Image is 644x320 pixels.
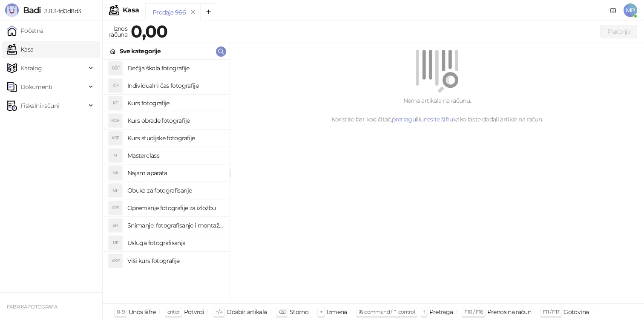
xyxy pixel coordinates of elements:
[131,21,167,42] strong: 0,00
[420,115,453,123] a: unesite šifru
[429,306,453,317] div: Pretraga
[107,23,129,40] div: Iznos računa
[109,149,122,162] div: M
[127,201,223,215] h4: Opremanje fotografije za izložbu
[109,114,122,127] div: KOF
[127,114,223,127] h4: Kurs obrade fotografije
[109,96,122,110] div: KF
[127,236,223,250] h4: Usluga fotografisanja
[127,96,223,110] h4: Kurs fotografije
[109,219,122,232] div: SFI
[103,60,230,303] div: grid
[227,306,267,317] div: Odabir artikala
[423,308,425,315] span: f
[127,166,223,180] h4: Najam aparata
[123,7,139,14] div: Kasa
[152,8,186,17] div: Prodaja 966
[7,22,43,39] a: Početna
[20,60,42,77] span: Katalog
[601,25,637,38] button: Plaćanje
[127,219,223,232] h4: Snimanje, fotografisanje i montaža BTS za potrebe snimanja serije "Državni službenik 4" - 29.05-1...
[5,3,19,17] img: Logo
[127,131,223,145] h4: Kurs studijske fotografije
[129,306,156,317] div: Unos šifre
[290,306,308,317] div: Storno
[563,306,589,317] div: Gotovina
[109,201,122,215] div: OFI
[127,61,223,75] h4: Dečija škola fotografije
[20,78,52,95] span: Dokumenti
[392,115,416,123] a: pretragu
[7,41,33,58] a: Kasa
[109,254,122,268] div: VKF
[624,3,637,17] span: MP
[216,308,222,315] span: ↑/↓
[279,308,285,315] span: ⌫
[127,184,223,197] h4: Obuka za fotografisanje
[187,9,198,16] button: remove
[109,61,122,75] div: DŠF
[487,306,531,317] div: Prenos na račun
[20,97,59,114] span: Fiskalni računi
[200,3,217,20] button: Add tab
[127,254,223,268] h4: Viši kurs fotografije
[359,308,415,315] span: ⌘ command / ⌃ control
[120,46,161,56] div: Sve kategorije
[109,79,122,92] div: IČF
[109,236,122,250] div: UF
[109,166,122,180] div: NA
[184,306,204,317] div: Potvrdi
[7,304,57,310] small: FABRIKA FOTOGRAFA
[127,149,223,162] h4: Masterclass
[327,306,347,317] div: Izmena
[109,131,122,145] div: KSF
[109,184,122,197] div: OF
[543,308,559,315] span: F11 / F17
[464,308,483,315] span: F10 / F16
[41,7,81,15] span: 3.11.3-fd0d8d3
[127,79,223,92] h4: Individualni čas fotografije
[167,308,180,315] span: enter
[607,3,620,17] a: Dokumentacija
[320,308,322,315] span: +
[117,308,124,315] span: 0-9
[23,5,41,15] span: Badi
[240,96,634,124] div: Nema artikala na računu. Koristite bar kod čitač, ili kako biste dodali artikle na račun.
